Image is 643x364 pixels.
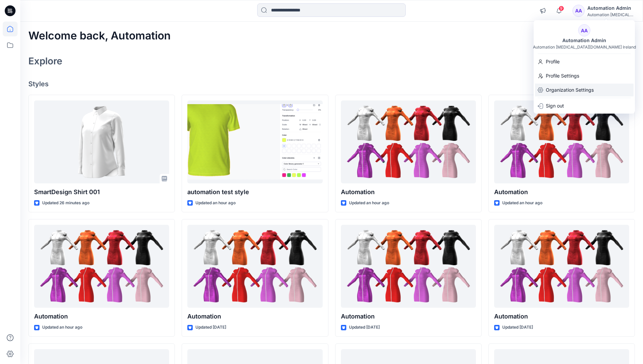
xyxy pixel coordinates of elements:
[558,36,610,44] div: Automation Admin
[587,12,635,17] div: Automation [MEDICAL_DATA]...
[534,84,635,96] a: Organization Settings
[494,187,629,197] p: Automation
[546,55,560,68] p: Profile
[533,44,636,50] div: Automation [MEDICAL_DATA][DOMAIN_NAME] Ireland
[34,187,169,197] p: SmartDesign Shirt 001
[34,225,169,308] a: Automation
[28,56,62,66] h2: Explore
[341,312,476,321] p: Automation
[341,187,476,197] p: Automation
[341,225,476,308] a: Automation
[28,30,171,42] h2: Welcome back, Automation
[502,324,533,331] p: Updated [DATE]
[572,5,585,17] div: AA
[341,100,476,184] a: Automation
[187,225,322,308] a: Automation
[587,4,635,12] div: Automation Admin
[187,100,322,184] a: automation test style
[494,312,629,321] p: Automation
[42,200,89,207] p: Updated 26 minutes ago
[187,312,322,321] p: Automation
[502,200,542,207] p: Updated an hour ago
[578,24,590,36] div: AA
[28,80,635,88] h4: Styles
[494,100,629,184] a: Automation
[195,200,236,207] p: Updated an hour ago
[42,324,82,331] p: Updated an hour ago
[546,69,579,82] p: Profile Settings
[534,55,635,68] a: Profile
[349,200,389,207] p: Updated an hour ago
[195,324,226,331] p: Updated [DATE]
[546,84,594,96] p: Organization Settings
[34,100,169,184] a: SmartDesign Shirt 001
[349,324,380,331] p: Updated [DATE]
[34,312,169,321] p: Automation
[534,69,635,82] a: Profile Settings
[187,187,322,197] p: automation test style
[559,6,564,11] span: 9
[546,99,564,112] p: Sign out
[494,225,629,308] a: Automation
